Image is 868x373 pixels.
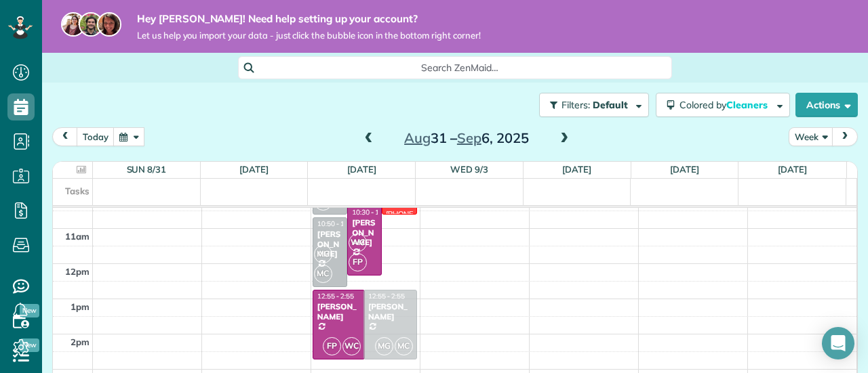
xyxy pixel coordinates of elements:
span: 2pm [71,336,90,347]
div: [PERSON_NAME] [317,229,343,259]
div: [PERSON_NAME] [317,302,361,322]
span: 12pm [65,266,90,277]
span: MG [375,337,393,355]
button: Actions [795,93,858,117]
a: [DATE] [670,164,699,175]
a: [DATE] [778,164,807,175]
span: WC [342,337,361,355]
button: Colored byCleaners [656,93,790,117]
button: Week [789,127,833,146]
span: Colored by [679,99,772,111]
span: 10:50 - 12:50 [317,219,358,228]
div: [PERSON_NAME] [368,302,413,322]
button: next [832,127,858,146]
span: 10:30 - 12:30 [352,208,393,217]
div: [PERSON_NAME] [351,218,378,247]
h2: 31 – 6, 2025 [382,131,551,146]
a: Sun 8/31 [127,164,167,175]
span: MC [314,265,332,283]
span: Cleaners [726,99,770,111]
a: [DATE] [562,164,591,175]
button: today [77,127,115,146]
button: Filters: Default [539,93,649,117]
button: prev [52,127,78,146]
span: Tasks [65,185,90,196]
span: 11am [65,231,90,242]
span: MG [314,245,332,263]
span: FP [349,253,367,271]
a: [DATE] [347,164,376,175]
span: MC [395,337,413,355]
span: 12:55 - 2:55 [368,292,405,301]
span: Filters: [561,99,590,111]
span: Let us help you import your data - just click the bubble icon in the bottom right corner! [137,30,481,41]
span: Aug [404,129,431,146]
img: michelle-19f622bdf1676172e81f8f8fba1fb50e276960ebfe0243fe18214015130c80e4.jpg [97,12,121,37]
a: Wed 9/3 [450,164,488,175]
span: Default [593,99,629,111]
img: jorge-587dff0eeaa6aab1f244e6dc62b8924c3b6ad411094392a53c71c6c4a576187d.jpg [79,12,103,37]
a: [DATE] [239,164,269,175]
a: Filters: Default [532,93,649,117]
span: 12:55 - 2:55 [317,292,354,301]
span: 1pm [71,301,90,312]
span: Sep [457,129,481,146]
span: WC [349,234,367,252]
div: Open Intercom Messenger [822,327,854,359]
strong: Hey [PERSON_NAME]! Need help setting up your account? [137,12,481,26]
span: FP [323,337,341,355]
img: maria-72a9807cf96188c08ef61303f053569d2e2a8a1cde33d635c8a3ac13582a053d.jpg [61,12,85,37]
